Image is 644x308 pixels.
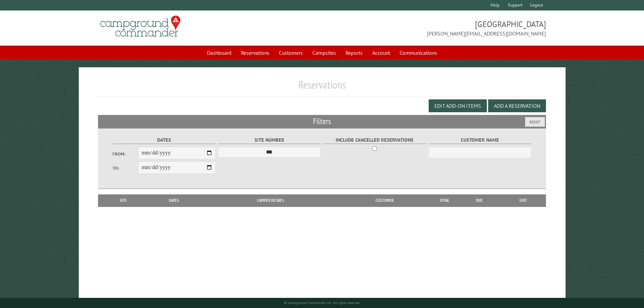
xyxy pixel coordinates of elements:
small: © Campground Commander LLC. All rights reserved. [284,301,360,305]
th: Total [431,194,458,207]
button: Reset [525,117,545,127]
span: [GEOGRAPHIC_DATA] [PERSON_NAME][EMAIL_ADDRESS][DOMAIN_NAME] [322,19,546,38]
a: Reservations [237,46,273,59]
img: Campground Commander [98,13,183,40]
a: Communications [396,46,441,59]
a: Campsites [308,46,340,59]
th: Due [458,194,501,207]
label: To: [113,165,138,171]
button: Edit Add-on Items [429,99,487,112]
th: Site [101,194,145,207]
label: Site Number [218,136,321,144]
label: Include Cancelled Reservations [323,136,426,144]
label: Customer Name [428,136,531,144]
h1: Reservations [98,78,546,97]
h2: Filters [98,115,546,128]
label: From: [113,151,138,157]
th: Dates [145,194,203,207]
a: Dashboard [203,46,236,59]
button: Add a Reservation [488,99,546,112]
th: Camper Details [203,194,338,207]
label: Dates [113,136,216,144]
a: Account [368,46,394,59]
th: Customer [338,194,431,207]
a: Customers [275,46,307,59]
th: Edit [501,194,546,207]
a: Reports [341,46,367,59]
